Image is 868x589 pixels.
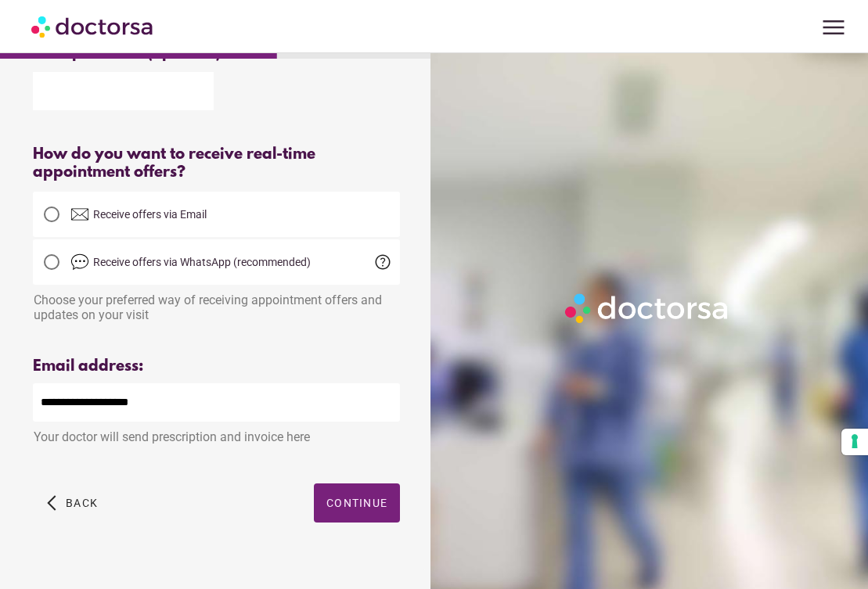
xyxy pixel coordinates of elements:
img: chat [70,253,89,271]
img: Logo-Doctorsa-trans-White-partial-flat.png [560,289,734,327]
button: arrow_back_ios Back [41,483,104,523]
span: help [373,253,392,271]
div: Email address: [33,357,400,375]
span: menu [819,13,848,42]
span: Receive offers via WhatsApp (recommended) [93,256,311,268]
button: Your consent preferences for tracking technologies [841,429,868,455]
span: Back [66,497,98,509]
span: Continue [326,497,387,509]
div: Your doctor will send prescription and invoice here [33,422,400,444]
span: Receive offers via Email [93,208,207,221]
img: Doctorsa.com [31,9,155,44]
button: Continue [314,483,400,523]
img: email [70,205,89,224]
div: How do you want to receive real-time appointment offers? [33,145,400,181]
div: Choose your preferred way of receiving appointment offers and updates on your visit [33,285,400,322]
